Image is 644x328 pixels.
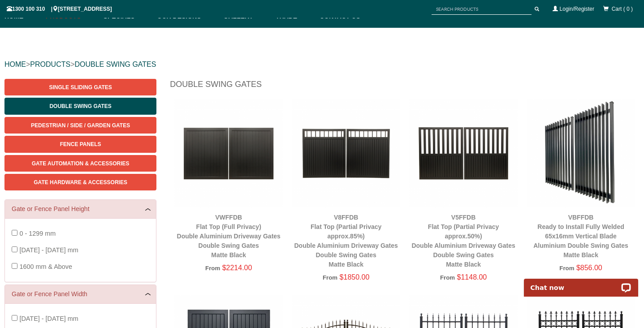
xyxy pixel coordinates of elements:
[222,264,252,272] span: $2214.00
[411,214,515,268] a: V5FFDBFlat Top (Partial Privacy approx.50%)Double Aluminium Driveway GatesDouble Swing GatesMatte...
[409,99,518,207] img: V5FFDB - Flat Top (Partial Privacy approx.50%) - Double Aluminium Driveway Gates - Double Swing G...
[4,117,156,134] a: Pedestrian / Side / Garden Gates
[4,174,156,190] a: Gate Hardware & Accessories
[7,6,112,12] span: 1300 100 310 | [STREET_ADDRESS]
[60,141,101,147] span: Fence Panels
[34,179,127,186] span: Gate Hardware & Accessories
[30,60,70,68] a: PRODUCTS
[612,6,633,12] span: Cart ( 0 )
[432,4,532,15] input: SEARCH PRODUCTS
[74,60,156,68] a: DOUBLE SWING GATES
[533,214,628,259] a: VBFFDBReady to Install Fully Welded 65x16mm Vertical BladeAluminium Double Swing GatesMatte Black
[19,315,78,322] span: [DATE] - [DATE] mm
[12,289,149,299] a: Gate or Fence Panel Width
[527,99,635,207] img: VBFFDB - Ready to Install Fully Welded 65x16mm Vertical Blade - Aluminium Double Swing Gates - Ma...
[19,263,72,270] span: 1600 mm & Above
[31,122,130,129] span: Pedestrian / Side / Garden Gates
[4,98,156,114] a: Double Swing Gates
[19,246,78,254] span: [DATE] - [DATE] mm
[19,230,56,237] span: 0 - 1299 mm
[4,50,640,79] div: > >
[294,214,398,268] a: V8FFDBFlat Top (Partial Privacy approx.85%)Double Aluminium Driveway GatesDouble Swing GatesMatte...
[49,103,111,109] span: Double Swing Gates
[292,99,400,207] img: V8FFDB - Flat Top (Partial Privacy approx.85%) - Double Aluminium Driveway Gates - Double Swing G...
[174,99,283,207] img: VWFFDB - Flat Top (Full Privacy) - Double Aluminium Driveway Gates - Double Swing Gates - Matte B...
[170,79,640,95] h1: Double Swing Gates
[560,6,594,12] a: Login/Register
[4,136,156,152] a: Fence Panels
[12,204,149,214] a: Gate or Fence Panel Height
[4,79,156,95] a: Single Sliding Gates
[457,273,487,281] span: $1148.00
[4,60,26,68] a: HOME
[440,274,455,281] span: From
[49,84,112,91] span: Single Sliding Gates
[576,264,602,272] span: $856.00
[340,273,370,281] span: $1850.00
[32,160,130,167] span: Gate Automation & Accessories
[559,265,574,272] span: From
[205,265,220,272] span: From
[518,268,644,297] iframe: LiveChat chat widget
[177,214,281,259] a: VWFFDBFlat Top (Full Privacy)Double Aluminium Driveway GatesDouble Swing GatesMatte Black
[323,274,337,281] span: From
[4,155,156,172] a: Gate Automation & Accessories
